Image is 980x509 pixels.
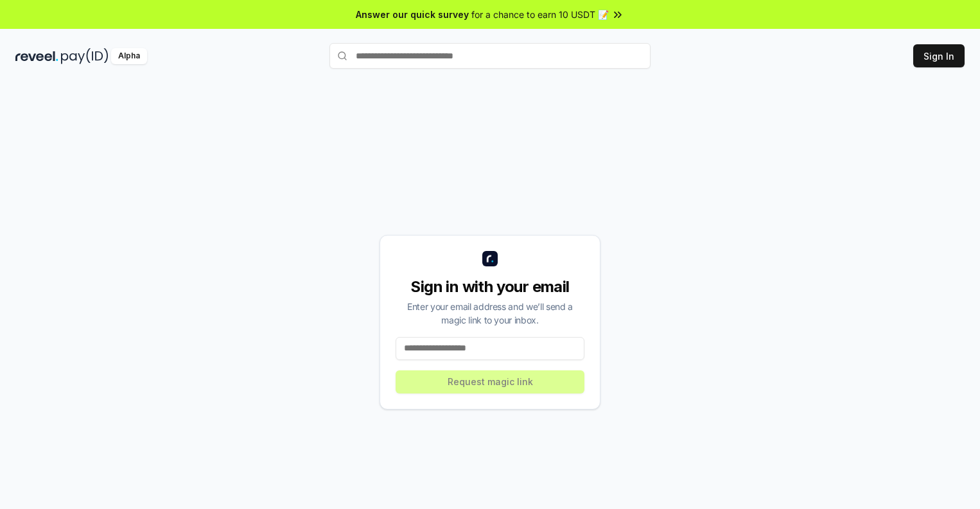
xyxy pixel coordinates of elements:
[15,48,58,64] img: reveel_dark
[396,300,584,327] div: Enter your email address and we’ll send a magic link to your inbox.
[61,48,109,64] img: pay_id
[471,8,609,21] span: for a chance to earn 10 USDT 📝
[396,277,584,297] div: Sign in with your email
[356,8,469,21] span: Answer our quick survey
[913,44,965,67] button: Sign In
[482,251,498,266] img: logo_small
[111,48,147,64] div: Alpha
